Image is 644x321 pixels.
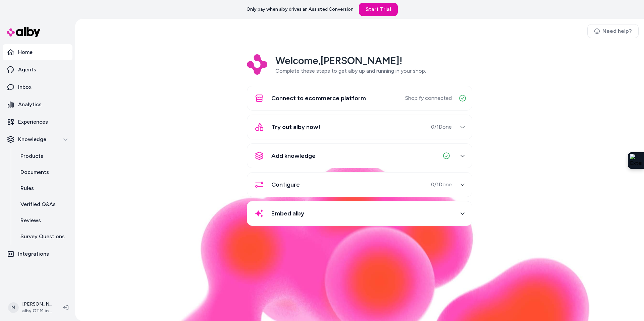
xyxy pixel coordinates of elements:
[3,131,72,147] button: Knowledge
[14,180,72,196] a: Rules
[359,3,398,16] a: Start Trial
[247,6,354,13] p: Only pay when alby drives an Assisted Conversion
[18,48,33,56] p: Home
[22,308,52,314] span: alby GTM internal
[251,205,468,221] button: Embed alby
[22,301,52,308] p: [PERSON_NAME]
[20,233,65,241] p: Survey Questions
[20,200,56,208] p: Verified Q&As
[18,66,36,74] p: Agents
[271,180,300,189] span: Configure
[18,250,49,258] p: Integrations
[14,196,72,212] a: Verified Q&As
[18,101,42,109] p: Analytics
[18,83,32,91] p: Inbox
[18,118,48,126] p: Experiences
[20,152,43,160] p: Products
[7,27,40,37] img: alby Logo
[14,229,72,245] a: Survey Questions
[14,148,72,164] a: Products
[20,216,41,224] p: Reviews
[3,246,72,262] a: Integrations
[431,181,452,189] span: 0 / 1 Done
[251,90,468,106] button: Connect to ecommerce platformShopify connected
[18,135,46,143] p: Knowledge
[3,62,72,78] a: Agents
[3,44,72,60] a: Home
[3,114,72,130] a: Experiences
[271,122,320,132] span: Try out alby now!
[20,184,34,192] p: Rules
[271,93,366,103] span: Connect to ecommerce platform
[587,24,639,38] a: Need help?
[251,177,468,193] button: Configure0/1Done
[271,151,316,160] span: Add knowledge
[275,54,426,67] h2: Welcome, [PERSON_NAME] !
[14,164,72,180] a: Documents
[14,212,72,229] a: Reviews
[275,68,426,74] span: Complete these steps to get alby up and running in your shop.
[251,148,468,164] button: Add knowledge
[247,54,267,75] img: Logo
[271,209,304,218] span: Embed alby
[3,79,72,95] a: Inbox
[8,302,19,313] span: M
[4,297,58,318] button: M[PERSON_NAME]alby GTM internal
[405,94,452,102] span: Shopify connected
[431,123,452,131] span: 0 / 1 Done
[630,154,642,167] img: Extension Icon
[3,97,72,113] a: Analytics
[251,119,468,135] button: Try out alby now!0/1Done
[129,161,590,321] img: alby Bubble
[20,168,49,176] p: Documents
